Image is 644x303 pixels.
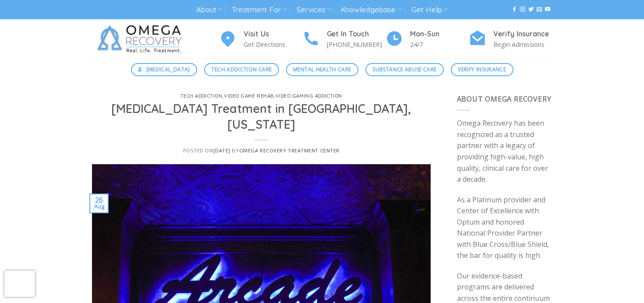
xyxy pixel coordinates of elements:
h1: [MEDICAL_DATA] Treatment in [GEOGRAPHIC_DATA], [US_STATE] [103,101,420,132]
p: Begin Admissions [493,39,552,49]
p: As a Platinum provider and Center of Excellence with Optum and honored National Provider Partner ... [457,194,552,262]
a: Omega Recovery Treatment Center [239,147,340,154]
a: Mental Health Care [286,63,358,76]
span: Posted on [183,147,230,154]
span: [MEDICAL_DATA] [146,65,190,74]
h4: Visit Us [244,28,302,40]
a: [MEDICAL_DATA] [131,63,198,76]
a: Follow on YouTube [545,7,550,13]
span: Mental Health Care [293,65,351,74]
a: Send us an email [537,7,542,13]
span: About Omega Recovery [457,94,552,104]
span: Tech Addiction Care [211,65,272,74]
h6: , , [103,94,420,99]
h4: Mon-Sun [410,28,469,40]
a: Follow on Twitter [528,7,534,13]
a: [DATE] [213,147,230,154]
a: About [196,2,222,18]
span: Verify Insurance [458,65,506,74]
a: Follow on Instagram [520,7,525,13]
a: Get In Touch [PHONE_NUMBER] [302,28,386,50]
h4: Verify Insurance [493,28,552,40]
a: tech addiction [180,93,223,99]
p: [PHONE_NUMBER] [327,39,386,49]
a: Substance Abuse Care [365,63,444,76]
a: Visit Us Get Directions [219,28,302,50]
a: Verify Insurance Begin Admissions [469,28,552,50]
a: Knowledgebase [341,2,401,18]
h4: Get In Touch [327,28,386,40]
iframe: reCAPTCHA [4,271,35,297]
p: 24/7 [410,39,469,49]
p: Get Directions [244,39,302,49]
p: Omega Recovery has been recognized as a trusted partner with a legacy of providing high-value, hi... [457,118,552,185]
a: Video Game Rehab [224,93,274,99]
a: Get Help [411,2,448,18]
span: by [232,147,340,154]
a: Verify Insurance [451,63,513,76]
a: Treatment For [232,2,287,18]
a: Video Gaming Addiction [276,93,342,99]
a: Tech Addiction Care [204,63,279,76]
a: Follow on Facebook [512,7,517,13]
a: Services [297,2,331,18]
span: Substance Abuse Care [372,65,436,74]
img: Omega Recovery [92,19,191,59]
